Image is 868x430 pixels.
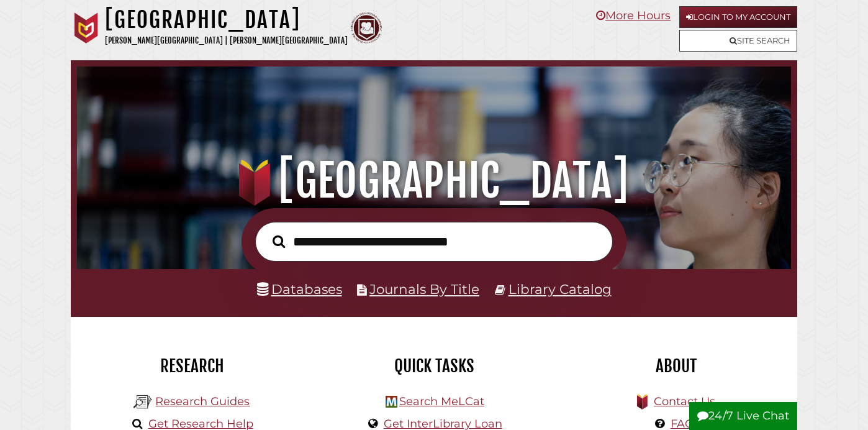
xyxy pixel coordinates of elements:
[273,234,286,248] i: Search
[509,281,612,297] a: Library Catalog
[351,12,382,43] img: Calvin Theological Seminary
[80,355,304,377] h2: Research
[369,281,479,297] a: Journals By Title
[596,9,671,22] a: More Hours
[257,281,342,297] a: Databases
[155,395,250,408] a: Research Guides
[386,396,397,408] img: Hekman Library Logo
[679,6,797,28] a: Login to My Account
[90,153,778,208] h1: [GEOGRAPHIC_DATA]
[105,34,348,48] p: [PERSON_NAME][GEOGRAPHIC_DATA] | [PERSON_NAME][GEOGRAPHIC_DATA]
[679,30,797,52] a: Site Search
[399,395,484,408] a: Search MeLCat
[266,232,292,252] button: Search
[105,6,348,34] h1: [GEOGRAPHIC_DATA]
[654,395,715,408] a: Contact Us
[71,12,102,43] img: Calvin University
[322,355,546,377] h2: Quick Tasks
[564,355,788,377] h2: About
[133,393,152,411] img: Hekman Library Logo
